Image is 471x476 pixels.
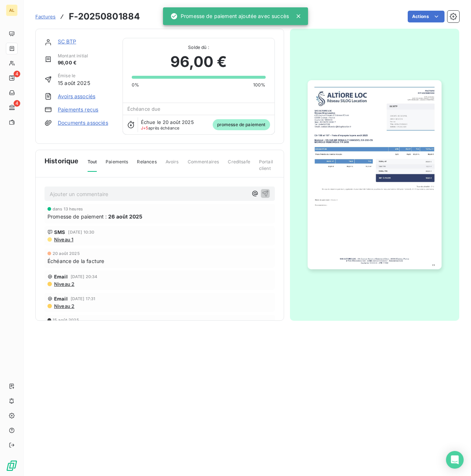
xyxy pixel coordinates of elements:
img: Logo LeanPay [6,460,18,472]
span: Promesse de paiement : [47,213,107,220]
span: promesse de paiement [213,119,270,130]
div: AL [6,4,18,16]
h3: F-20250801884 [69,10,140,23]
span: Niveau 2 [53,281,74,287]
div: Promesse de paiement ajoutée avec succès [170,10,289,23]
span: dans 13 heures [53,207,83,211]
div: Open Intercom Messenger [446,451,464,469]
span: Échéance de la facture [47,257,104,265]
span: Creditsafe [228,159,250,171]
span: Email [54,296,68,302]
button: Actions [408,11,445,22]
span: SMS [54,229,65,235]
span: 4 [14,100,20,107]
span: Échéance due [127,106,161,112]
span: Email [54,274,68,280]
a: Factures [35,13,56,20]
span: 4 [14,71,20,77]
span: Solde dû : [132,44,266,51]
span: [DATE] 17:31 [71,296,96,301]
span: 15 août 2025 [58,79,90,87]
a: Documents associés [58,119,108,127]
a: 4 [6,102,17,113]
a: Paiements reçus [58,106,98,113]
span: 96,00 € [170,51,227,73]
span: Émise le [58,72,90,79]
span: [DATE] 10:30 [68,230,94,234]
span: 96,00 € [58,59,88,67]
span: 20 août 2025 [53,251,80,256]
span: Tout [88,159,97,172]
span: après échéance [141,126,180,130]
span: J+5 [141,125,148,131]
a: Avoirs associés [58,93,95,100]
span: Échue le 20 août 2025 [141,119,194,125]
span: Montant initial [58,53,88,59]
span: Portail client [259,159,275,178]
span: Niveau 2 [53,303,74,309]
span: Avoirs [166,159,179,171]
a: 4 [6,72,17,84]
span: Factures [35,14,56,19]
span: Relances [137,159,156,171]
a: SC BTP [58,38,76,45]
span: 26 août 2025 [108,213,142,220]
span: Paiements [106,159,128,171]
span: Niveau 1 [53,237,73,242]
span: 15 août 2025 [53,318,79,322]
span: 0% [132,82,139,88]
span: 100% [253,82,266,88]
img: invoice_thumbnail [308,80,442,269]
span: Commentaires [188,159,219,171]
span: Historique [45,156,79,166]
span: [DATE] 20:34 [71,274,98,279]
